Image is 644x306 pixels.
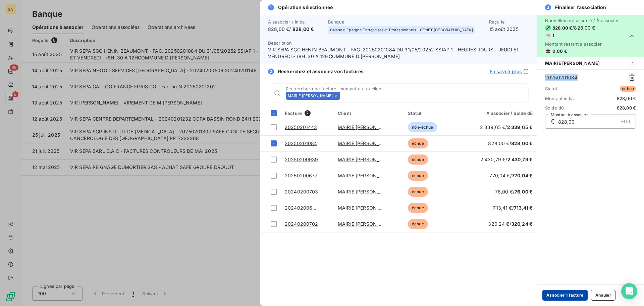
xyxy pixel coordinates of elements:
span: 828,00 € [552,25,572,31]
span: 2 430,79 € [507,157,533,162]
span: Solde dû [545,105,564,111]
span: Description [268,40,292,46]
span: Montant restant à associer [545,41,619,47]
span: 828,00 € / [268,26,324,33]
span: Statut [545,86,557,91]
a: MAIRIE [PERSON_NAME] [338,221,395,227]
span: 828,00 € [617,105,636,111]
span: Montant initial [545,96,575,101]
a: 20240200702 [285,221,318,227]
a: 20240200642 [285,205,319,211]
span: non-échue [408,122,437,132]
span: VIR SEPA SGC HENIN BEAUMONT - FAC. 20250201084 DU 31/05/20252 SSIAP 1 - HEURES JOURS - JEUDI ET V... [268,46,529,60]
span: 828,00 € / [488,140,533,146]
span: 2 430,79 € / [480,157,533,162]
span: 0,00 € [552,48,567,54]
span: 76,00 € / [495,189,533,194]
span: 3 [545,4,551,10]
a: MAIRIE [PERSON_NAME] [338,157,395,162]
span: 7 [305,110,311,116]
span: Opération sélectionnée [278,4,333,11]
span: 1 [630,60,636,66]
span: Banque [328,19,485,25]
a: MAIRIE [PERSON_NAME] [338,205,395,211]
a: En savoir plus [490,68,529,75]
a: MAIRIE [PERSON_NAME] [338,189,395,194]
div: 15 août 2025 [489,19,529,33]
div: À associer / Solde dû [464,111,533,116]
span: échue [408,155,428,165]
span: 713,41 € / [493,205,533,211]
span: échue [620,86,636,92]
span: échue [408,203,428,213]
span: échue [408,219,428,229]
div: Client [338,111,400,116]
span: 770,04 € / [489,173,533,178]
span: 713,41 € [514,205,533,211]
span: MAIRIE [PERSON_NAME] [288,94,333,98]
a: 20250201443 [285,124,317,130]
span: 2 339,65 € [507,124,533,130]
span: 828,00 € [511,140,533,146]
input: placeholder [343,92,528,99]
button: Associer 1 facture [542,290,588,301]
span: 828,00 € [292,26,314,32]
span: 320,24 € / [488,221,533,227]
span: échue [408,171,428,181]
span: Recherchez et associez vos factures [278,68,364,75]
div: Open Intercom Messenger [621,283,637,299]
span: Finaliser l’association [555,4,606,11]
span: À associer / Initial [268,19,324,25]
span: Nouvellement associé / À associer [545,18,619,23]
span: 1 [268,4,274,10]
span: échue [408,187,428,197]
span: 2 [268,69,274,75]
span: 320,24 € [511,221,533,227]
a: 20250200677 [285,173,318,178]
a: MAIRIE [PERSON_NAME] [338,140,395,146]
a: MAIRIE [PERSON_NAME] [338,124,395,130]
a: MAIRIE [PERSON_NAME] [338,173,395,178]
span: 1 [552,33,554,38]
span: Reçu le [489,19,529,25]
button: Annuler [591,290,615,301]
a: 20250200939 [285,157,318,162]
span: 770,04 € [512,173,533,178]
span: 828,00 € [617,96,636,101]
span: MAIRIE [PERSON_NAME] [545,60,600,66]
div: Facture [285,110,330,116]
span: 76,00 € [515,189,533,194]
span: / 828,00 € [572,25,595,31]
span: Caisse d'Epargne Entreprises et Professionnels - CENET [GEOGRAPHIC_DATA] [330,28,473,32]
span: échue [408,138,428,148]
div: Statut [408,111,456,116]
a: 20250201084 [285,140,317,146]
a: 20240200703 [285,189,318,194]
span: 2 339,65 € / [480,124,533,130]
a: 20250201084 [545,74,578,81]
